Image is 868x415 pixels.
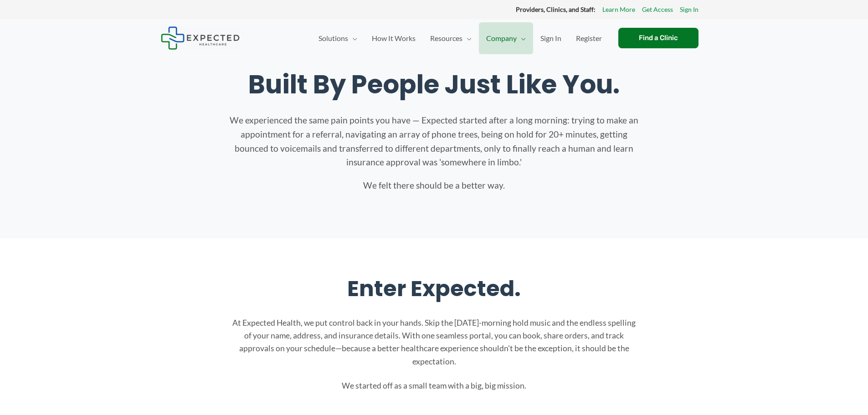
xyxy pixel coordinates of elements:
a: Find a Clinic [618,28,699,48]
span: Company [486,22,517,54]
span: Solutions [318,22,348,54]
a: ResourcesMenu Toggle [423,22,479,54]
a: Learn More [602,4,635,15]
p: We started off as a small team with a big, big mission. [229,379,639,392]
span: Resources [430,22,462,54]
p: At Expected Health, we put control back in your hands. Skip the [DATE]-morning hold music and the... [229,317,639,368]
span: How It Works [372,22,416,54]
a: Get Access [642,4,673,15]
span: Menu Toggle [517,22,526,54]
nav: Primary Site Navigation [311,22,609,54]
strong: Providers, Clinics, and Staff: [516,5,596,13]
span: Sign In [540,22,561,54]
span: Register [576,22,602,54]
p: We experienced the same pain points you have — Expected started after a long morning: trying to m... [229,113,639,169]
p: We felt there should be a better way. [229,179,639,193]
a: SolutionsMenu Toggle [311,22,365,54]
img: Expected Healthcare Logo - side, dark font, small [161,26,240,50]
span: Menu Toggle [348,22,357,54]
a: CompanyMenu Toggle [479,22,533,54]
h2: Enter Expected. [170,275,699,303]
a: How It Works [365,22,423,54]
a: Register [569,22,609,54]
a: Sign In [533,22,569,54]
h1: Built By People Just Like You. [170,69,699,100]
a: Sign In [680,4,699,15]
span: Menu Toggle [462,22,472,54]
